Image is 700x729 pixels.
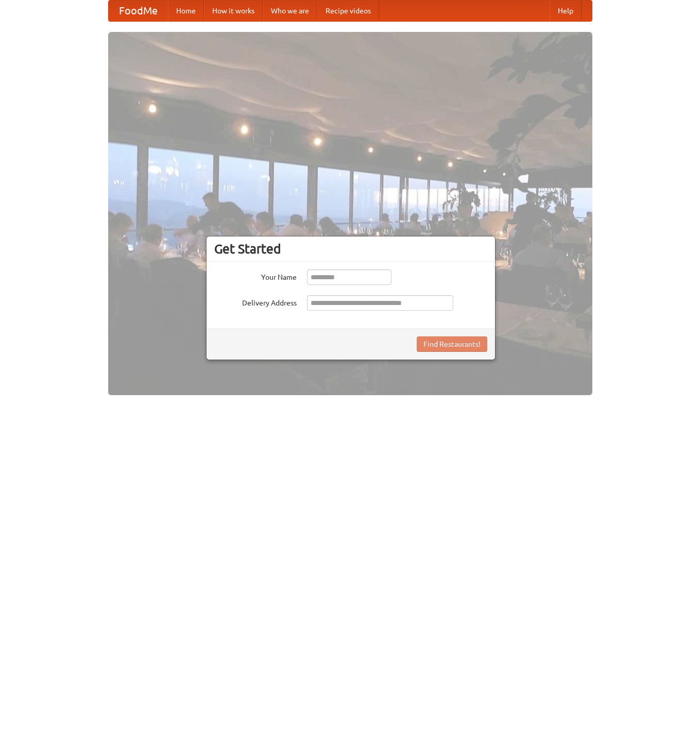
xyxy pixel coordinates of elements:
[214,241,487,257] h3: Get Started
[214,295,297,308] label: Delivery Address
[109,1,168,21] a: FoodMe
[417,336,487,352] button: Find Restaurants!
[204,1,263,21] a: How it works
[168,1,204,21] a: Home
[214,269,297,282] label: Your Name
[263,1,317,21] a: Who we are
[317,1,379,21] a: Recipe videos
[550,1,582,21] a: Help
